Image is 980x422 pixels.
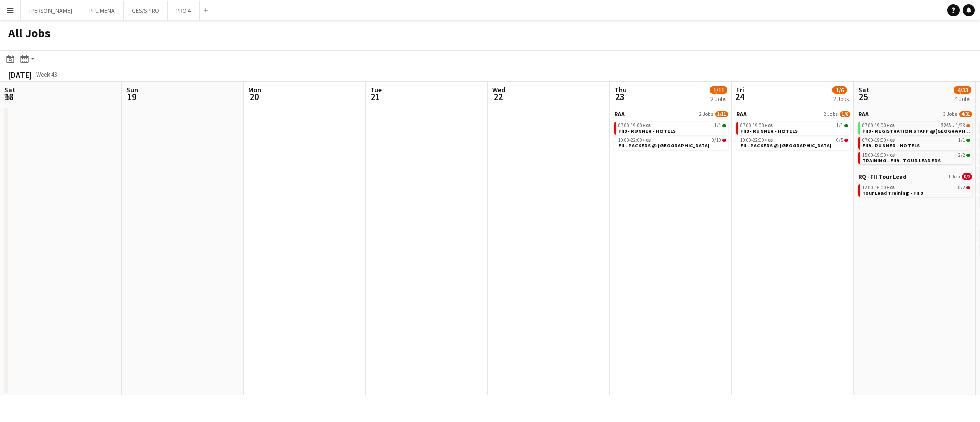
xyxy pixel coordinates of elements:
[958,185,965,190] span: 0/2
[955,123,965,128] span: 1/28
[959,111,972,117] span: 4/31
[492,85,505,94] span: Wed
[710,86,727,94] span: 1/11
[736,110,747,118] span: RAA
[858,110,972,118] a: RAA3 Jobs4/31
[862,190,923,196] span: Tour Lead Training - FII 9
[618,138,651,143] span: 10:00-22:00
[824,111,838,117] span: 2 Jobs
[844,139,848,142] span: 0/5
[844,124,848,127] span: 1/1
[740,123,773,128] span: 07:00-19:00
[862,142,920,149] span: FII9 - RUNNER - HOTELS
[954,95,971,103] div: 4 Jobs
[618,122,726,134] a: 07:00-19:00+031/1FII9 - RUNNER - HOTELS
[958,153,965,158] span: 2/2
[862,157,941,164] span: TRAINING - FII9 - TOUR LEADERS
[862,123,970,128] div: •
[856,91,869,103] span: 25
[736,110,850,118] a: RAA2 Jobs1/6
[736,110,850,152] div: RAA2 Jobs1/607:00-19:00+031/1FII9 - RUNNER - HOTELS10:00-22:00+030/5FII - PACKERS @ [GEOGRAPHIC_D...
[740,137,848,148] a: 10:00-22:00+030/5FII - PACKERS @ [GEOGRAPHIC_DATA]
[858,110,972,172] div: RAA3 Jobs4/3107:00-19:00+03224A•1/28FII9 - REGISTRATION STAFF @[GEOGRAPHIC_DATA]07:00-19:00+031/1...
[614,85,627,94] span: Thu
[612,91,627,103] span: 23
[886,122,895,129] span: +03
[836,138,843,143] span: 0/5
[124,1,168,20] button: GES/SPIRO
[4,85,15,94] span: Sat
[712,138,721,143] span: 0/10
[126,85,138,94] span: Sun
[862,122,970,134] a: 07:00-19:00+03224A•1/28FII9 - REGISTRATION STAFF @[GEOGRAPHIC_DATA]
[618,137,726,148] a: 10:00-22:00+030/10FII - PACKERS @ [GEOGRAPHIC_DATA]
[614,110,728,152] div: RAA2 Jobs1/1107:00-19:00+031/1FII9 - RUNNER - HOTELS10:00-22:00+030/10FII - PACKERS @ [GEOGRAPHIC...
[948,173,960,180] span: 1 Job
[954,86,971,94] span: 4/33
[862,152,970,163] a: 15:00-19:00+032/2TRAINING - FII9 - TOUR LEADERS
[962,173,972,180] span: 0/2
[247,91,261,103] span: 20
[862,123,895,128] span: 07:00-19:00
[858,172,972,199] div: RQ - FII Tour Lead1 Job0/212:00-16:00+030/2Tour Lead Training - FII 9
[618,142,709,149] span: FII - PACKERS @ CROWNE PLAZA HOTEL
[722,124,726,127] span: 1/1
[862,137,970,148] a: 07:00-19:00+031/1FII9 - RUNNER - HOTELS
[862,153,895,158] span: 15:00-19:00
[858,172,907,180] span: RQ - FII Tour Lead
[491,91,505,103] span: 22
[858,85,869,94] span: Sat
[710,95,727,103] div: 2 Jobs
[8,69,32,80] div: [DATE]
[764,122,773,129] span: +03
[715,111,728,117] span: 1/11
[642,137,651,143] span: +03
[722,139,726,142] span: 0/10
[740,122,848,134] a: 07:00-19:00+031/1FII9 - RUNNER - HOTELS
[618,123,651,128] span: 07:00-19:00
[966,124,970,127] span: 1/28
[3,91,15,103] span: 18
[832,86,847,94] span: 1/6
[714,123,721,128] span: 1/1
[943,111,957,117] span: 3 Jobs
[740,138,773,143] span: 10:00-22:00
[958,138,965,143] span: 1/1
[642,122,651,129] span: +03
[248,85,261,94] span: Mon
[840,111,850,117] span: 1/6
[81,1,124,20] button: PFL MENA
[886,184,895,191] span: +03
[966,139,970,142] span: 1/1
[699,111,713,117] span: 2 Jobs
[21,1,81,20] button: [PERSON_NAME]
[966,154,970,157] span: 2/2
[858,110,869,118] span: RAA
[370,85,382,94] span: Tue
[862,184,970,196] a: 12:00-16:00+030/2Tour Lead Training - FII 9
[369,91,382,103] span: 21
[614,110,728,118] a: RAA2 Jobs1/11
[836,123,843,128] span: 1/1
[614,110,625,118] span: RAA
[886,152,895,158] span: +03
[886,137,895,143] span: +03
[764,137,773,143] span: +03
[941,123,951,128] span: 224A
[736,85,744,94] span: Fri
[34,70,59,78] span: Week 43
[618,128,676,134] span: FII9 - RUNNER - HOTELS
[966,186,970,189] span: 0/2
[740,142,831,149] span: FII - PACKERS @ CROWNE PLAZA HOTEL
[862,185,895,190] span: 12:00-16:00
[168,1,200,20] button: PRO 4
[125,91,138,103] span: 19
[740,128,798,134] span: FII9 - RUNNER - HOTELS
[833,95,849,103] div: 2 Jobs
[858,172,972,180] a: RQ - FII Tour Lead1 Job0/2
[862,138,895,143] span: 07:00-19:00
[734,91,744,103] span: 24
